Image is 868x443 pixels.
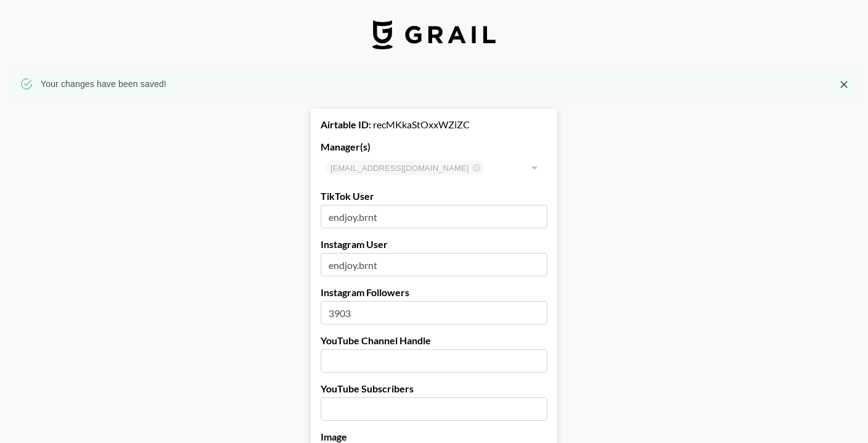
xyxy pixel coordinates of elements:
div: Your changes have been saved! [41,73,166,95]
div: recMKkaStOxxWZiZC [321,118,547,131]
label: Instagram Followers [321,286,547,299]
label: YouTube Subscribers [321,383,547,395]
button: Close [835,75,853,94]
label: Manager(s) [321,141,547,153]
label: Instagram User [321,238,547,250]
label: Image [321,431,547,443]
label: YouTube Channel Handle [321,334,547,347]
strong: Airtable ID: [321,118,371,130]
label: TikTok User [321,190,547,202]
img: Grail Talent Logo [372,20,496,49]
